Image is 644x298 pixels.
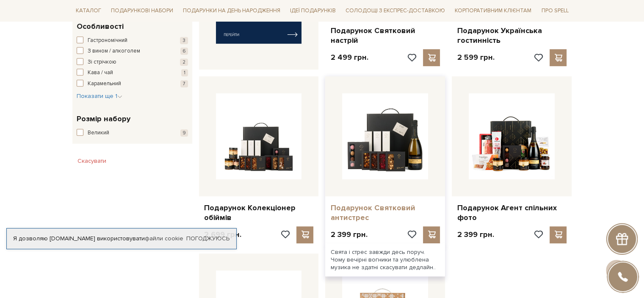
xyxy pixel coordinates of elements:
[77,80,188,88] button: Карамельний 7
[180,80,188,87] span: 7
[88,58,116,67] span: Зі стрічкою
[72,4,105,17] span: Каталог
[186,235,229,242] a: Погоджуюсь
[330,26,440,46] a: Подарунок Святковий настрій
[88,36,127,45] span: Гастрономічний
[77,129,188,137] button: Великий 9
[325,243,445,277] div: Свята і стрес завжди десь поруч. Чому вечірні вогники та улюблена музика не здатні скасувати дедл...
[77,58,188,67] button: Зі стрічкою 2
[538,4,572,17] span: Про Spell
[287,4,339,17] span: Ідеї подарунків
[451,3,535,18] a: Корпоративним клієнтам
[77,113,130,125] span: Розмір набору
[180,47,188,55] span: 6
[88,80,121,88] span: Карамельний
[77,69,188,77] button: Кава / чай 1
[342,3,448,18] a: Солодощі з експрес-доставкою
[88,47,140,56] span: З вином / алкоголем
[330,53,368,62] p: 2 499 грн.
[77,47,188,56] button: З вином / алкоголем 6
[330,230,367,240] p: 2 399 грн.
[457,230,494,240] p: 2 399 грн.
[72,154,111,168] button: Скасувати
[330,203,440,223] a: Подарунок Святковий антистрес
[77,92,122,100] span: Показати ще 1
[77,36,188,45] button: Гастрономічний 3
[457,26,567,46] a: Подарунок Українська гостинність
[7,235,236,242] div: Я дозволяю [DOMAIN_NAME] використовувати
[88,69,113,77] span: Кава / чай
[108,4,177,17] span: Подарункові набори
[180,58,188,66] span: 2
[180,37,188,44] span: 3
[88,129,109,137] span: Великий
[77,21,124,32] span: Особливості
[457,53,494,62] p: 2 599 грн.
[77,92,122,100] button: Показати ще 1
[180,4,284,17] span: Подарунки на День народження
[181,69,188,76] span: 1
[204,203,314,223] a: Подарунок Колекціонер обіймів
[145,235,183,242] a: файли cookie
[180,129,188,136] span: 9
[457,203,567,223] a: Подарунок Агент спільних фото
